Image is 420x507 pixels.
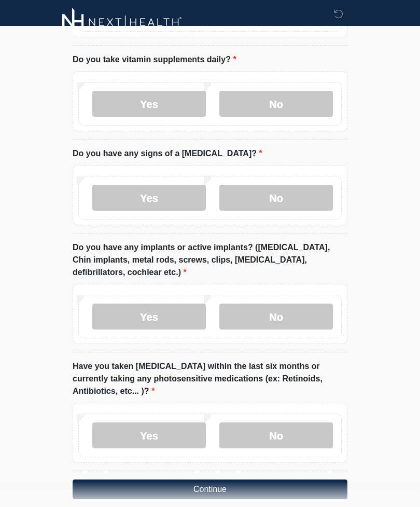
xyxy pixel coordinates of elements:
[92,304,206,330] label: Yes
[73,53,236,66] label: Do you take vitamin supplements daily?
[92,185,206,211] label: Yes
[219,422,333,448] label: No
[73,360,347,398] label: Have you taken [MEDICAL_DATA] within the last six months or currently taking any photosensitive m...
[219,304,333,330] label: No
[92,422,206,448] label: Yes
[73,147,262,160] label: Do you have any signs of a [MEDICAL_DATA]?
[92,91,206,117] label: Yes
[62,8,182,36] img: Next-Health Logo
[73,479,347,499] button: Continue
[219,91,333,117] label: No
[73,241,347,279] label: Do you have any implants or active implants? ([MEDICAL_DATA], Chin implants, metal rods, screws, ...
[219,185,333,211] label: No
